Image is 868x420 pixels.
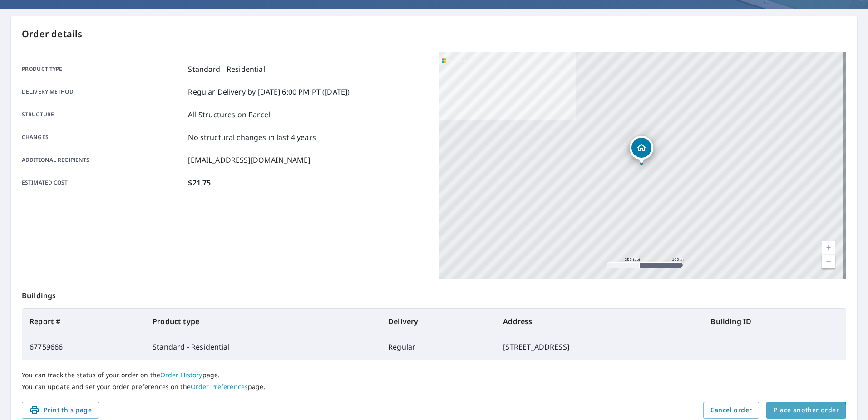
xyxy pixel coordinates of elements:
p: No structural changes in last 4 years [188,132,316,143]
span: Print this page [29,405,92,416]
div: Dropped pin, building 1, Residential property, 1018 Kings Ct Venice, FL 34293 [630,136,653,164]
th: Delivery [381,309,496,334]
p: You can update and set your order preferences on the page. [22,383,846,391]
button: Print this page [22,402,99,419]
p: Buildings [22,279,846,308]
th: Building ID [703,309,846,334]
p: You can track the status of your order on the page. [22,371,846,379]
td: Regular [381,334,496,360]
p: Order details [22,27,846,41]
a: Order History [160,370,202,379]
p: All Structures on Parcel [188,109,270,120]
p: Additional recipients [22,155,184,165]
p: Standard - Residential [188,64,265,75]
p: Changes [22,132,184,143]
a: Current Level 17, Zoom In [822,241,835,255]
th: Product type [145,309,381,334]
span: Cancel order [710,405,752,416]
p: $21.75 [188,177,211,188]
td: Standard - Residential [145,334,381,360]
p: Regular Delivery by [DATE] 6:00 PM PT ([DATE]) [188,86,350,97]
td: [STREET_ADDRESS] [496,334,703,360]
th: Address [496,309,703,334]
a: Current Level 17, Zoom Out [822,255,835,268]
p: Structure [22,109,184,120]
p: [EMAIL_ADDRESS][DOMAIN_NAME] [188,155,310,165]
button: Cancel order [703,402,759,419]
button: Place another order [766,402,846,419]
p: Delivery method [22,86,184,97]
p: Estimated cost [22,177,184,188]
a: Order Preferences [191,382,248,391]
span: Place another order [774,405,839,416]
td: 67759666 [22,334,145,360]
p: Product type [22,64,184,75]
th: Report # [22,309,145,334]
